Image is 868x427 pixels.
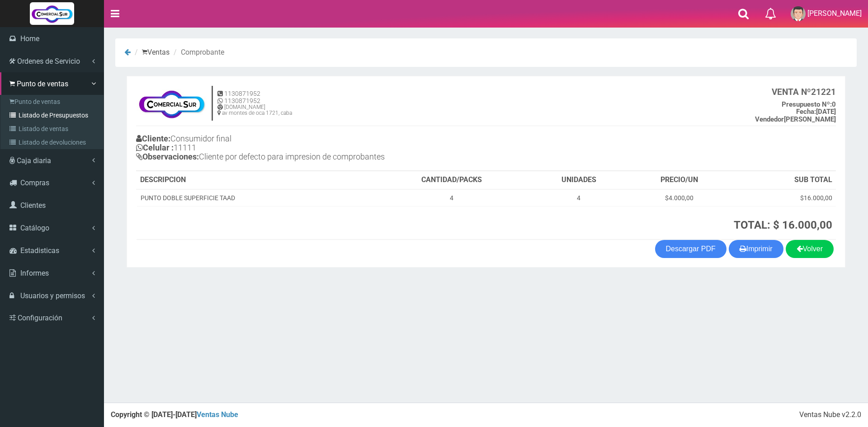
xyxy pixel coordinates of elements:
span: [PERSON_NAME] [807,9,862,18]
a: Punto de ventas [3,95,104,108]
span: Caja diaria [17,156,51,165]
h5: 1130871952 1130871952 [217,90,292,104]
img: User Image [791,6,806,21]
b: Observaciones: [136,152,199,161]
a: Listado de Presupuestos [3,108,104,122]
span: Compras [20,178,49,187]
a: Descargar PDF [655,240,726,258]
button: Imprimir [729,240,783,258]
b: Cliente: [136,134,170,143]
strong: Fecha: [796,108,816,116]
span: Clientes [20,201,46,210]
b: 0 [782,100,836,108]
td: $4.000,00 [627,189,731,206]
td: 4 [530,189,627,206]
h6: [DOMAIN_NAME] av montes de oca 1721, caba [217,104,292,116]
img: Logo grande [30,2,74,25]
strong: Presupuesto Nº: [782,100,832,108]
strong: Copyright © [DATE]-[DATE] [111,410,238,419]
b: Celular : [136,143,174,152]
a: Listado de ventas [3,122,104,136]
strong: Vendedor [755,115,784,123]
span: Estadisticas [20,246,59,255]
b: 21221 [772,87,836,97]
span: Informes [20,269,49,277]
th: CANTIDAD/PACKS [373,171,530,189]
td: PUNTO DOBLE SUPERFICIE TAAD [137,189,373,206]
a: Listado de devoluciones [3,136,104,149]
li: Ventas [132,47,170,58]
b: [DATE] [796,108,836,116]
th: SUB TOTAL [731,171,836,189]
span: Configuración [18,314,62,322]
th: PRECIO/UN [627,171,731,189]
h4: Consumidor final 11111 Cliente por defecto para impresion de comprobantes [136,132,486,165]
b: [PERSON_NAME] [755,115,836,123]
strong: VENTA Nº [772,87,811,97]
a: Ventas Nube [197,410,238,419]
th: DESCRIPCION [137,171,373,189]
div: Ventas Nube v2.2.0 [799,410,861,420]
a: Volver [786,240,834,258]
td: $16.000,00 [731,189,836,206]
span: Ordenes de Servicio [17,57,80,66]
span: Usuarios y permisos [20,291,85,300]
strong: TOTAL: $ 16.000,00 [734,219,832,231]
span: Punto de ventas [17,80,68,88]
th: UNIDADES [530,171,627,189]
span: Catálogo [20,224,49,232]
td: 4 [373,189,530,206]
img: f695dc5f3a855ddc19300c990e0c55a2.jpg [136,85,207,122]
li: Comprobante [171,47,224,58]
span: Home [20,34,39,43]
